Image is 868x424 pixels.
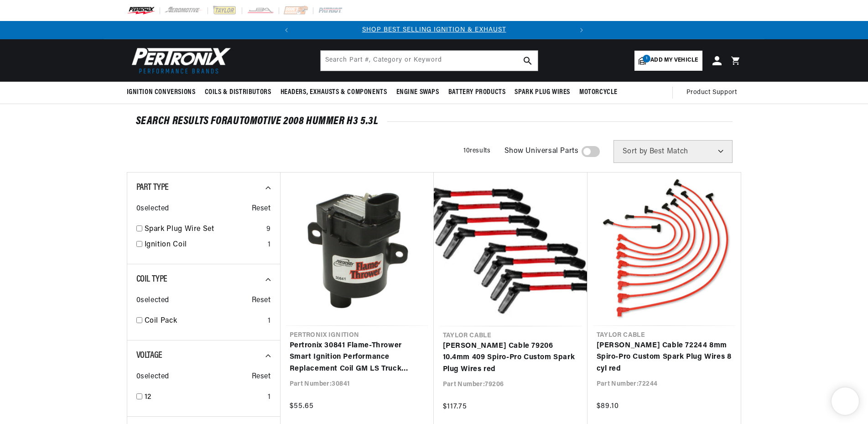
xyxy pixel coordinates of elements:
div: 1 of 2 [296,25,572,35]
span: Sort by [623,148,648,155]
span: 0 selected [136,203,169,215]
summary: Headers, Exhausts & Components [276,82,392,103]
span: Ignition Conversions [127,88,196,97]
span: Reset [252,371,271,383]
select: Sort by [613,140,733,163]
summary: Product Support [686,82,742,104]
summary: Engine Swaps [392,82,444,103]
a: [PERSON_NAME] Cable 79206 10.4mm 409 Spiro-Pro Custom Spark Plug Wires red [443,340,578,376]
a: [PERSON_NAME] Cable 72244 8mm Spiro-Pro Custom Spark Plug Wires 8 cyl red [597,340,732,375]
img: Pertronix [127,45,232,76]
div: 1 [268,239,271,251]
span: Spark Plug Wires [515,88,570,97]
span: Battery Products [448,88,506,97]
div: 1 [268,315,271,327]
span: 0 selected [136,371,169,383]
span: Reset [252,203,271,215]
div: 1 [268,392,271,403]
a: SHOP BEST SELLING IGNITION & EXHAUST [362,26,506,33]
span: 0 selected [136,295,169,307]
span: Coil Type [136,275,167,284]
summary: Motorcycle [575,82,622,103]
div: SEARCH RESULTS FOR Automotive 2008 Hummer H3 5.3L [136,117,733,126]
button: Translation missing: en.sections.announcements.next_announcement [572,21,591,39]
span: Reset [252,295,271,307]
span: 10 results [463,147,490,154]
button: search button [518,51,538,71]
span: Headers, Exhausts & Components [281,88,387,97]
summary: Ignition Conversions [127,82,200,103]
a: Pertronix 30841 Flame-Thrower Smart Ignition Performance Replacement Coil GM LS Truck Engines [290,340,425,375]
div: 9 [266,224,271,236]
div: Announcement [296,25,572,35]
span: Product Support [686,88,737,98]
span: 1 [643,55,650,63]
span: Coils & Distributors [205,88,271,97]
a: 12 [145,392,264,403]
a: Spark Plug Wire Set [145,224,263,236]
a: 1Add my vehicle [634,51,702,71]
span: Part Type [136,183,169,192]
input: Search Part #, Category or Keyword [321,51,538,71]
a: Coil Pack [145,315,264,327]
button: Translation missing: en.sections.announcements.previous_announcement [277,21,296,39]
summary: Spark Plug Wires [510,82,575,103]
span: Add my vehicle [650,56,698,65]
summary: Battery Products [444,82,510,103]
a: Ignition Coil [145,239,264,251]
span: Voltage [136,351,162,360]
slideshow-component: Translation missing: en.sections.announcements.announcement_bar [104,21,764,39]
span: Show Universal Parts [504,146,579,157]
span: Motorcycle [579,88,618,97]
summary: Coils & Distributors [200,82,276,103]
span: Engine Swaps [396,88,439,97]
